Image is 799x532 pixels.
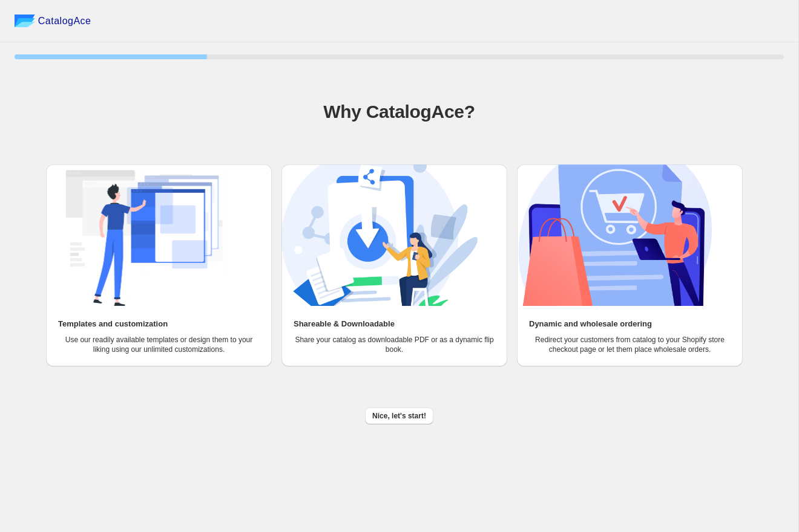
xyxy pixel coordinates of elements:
h2: Shareable & Downloadable [294,318,395,330]
p: Use our readily available templates or design them to your liking using our unlimited customizati... [58,335,260,354]
img: catalog ace [15,15,35,27]
img: Shareable & Downloadable [281,164,478,306]
h2: Templates and customization [58,318,168,330]
span: Nice, let's start! [372,411,426,421]
img: Dynamic and wholesale ordering [517,164,713,306]
h1: Why CatalogAce? [15,100,784,124]
span: CatalogAce [38,15,91,27]
p: Redirect your customers from catalog to your Shopify store checkout page or let them place wholes... [529,335,731,354]
h2: Dynamic and wholesale ordering [529,318,652,330]
p: Share your catalog as downloadable PDF or as a dynamic flip book. [294,335,495,354]
button: Nice, let's start! [365,407,433,424]
img: Templates and customization [46,164,242,306]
